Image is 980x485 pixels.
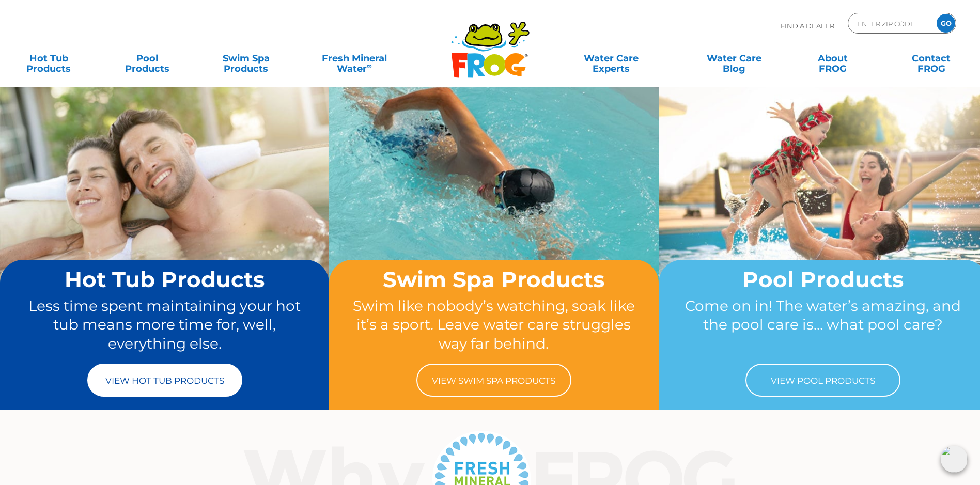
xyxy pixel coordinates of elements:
img: home-banner-swim-spa-short [329,86,658,332]
h2: Hot Tub Products [20,268,309,291]
img: openIcon [941,446,968,473]
a: Hot TubProducts [10,48,87,69]
p: Less time spent maintaining your hot tub means more time for, well, everything else. [20,296,309,353]
sup: ∞ [367,61,372,70]
a: AboutFROG [794,48,871,69]
h2: Pool Products [678,268,968,291]
a: Water CareBlog [695,48,772,69]
a: View Pool Products [745,364,900,397]
a: Fresh MineralWater∞ [306,48,402,69]
h2: Swim Spa Products [349,268,639,291]
a: PoolProducts [109,48,186,69]
a: View Hot Tub Products [87,364,242,397]
a: ContactFROG [893,48,970,69]
input: Zip Code Form [856,16,926,31]
input: GO [937,14,955,33]
a: Swim SpaProducts [208,48,285,69]
p: Come on in! The water’s amazing, and the pool care is… what pool care? [678,296,968,353]
p: Find A Dealer [781,13,834,39]
a: View Swim Spa Products [416,364,571,397]
p: Swim like nobody’s watching, soak like it’s a sport. Leave water care struggles way far behind. [349,296,639,353]
a: Water CareExperts [549,48,674,69]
